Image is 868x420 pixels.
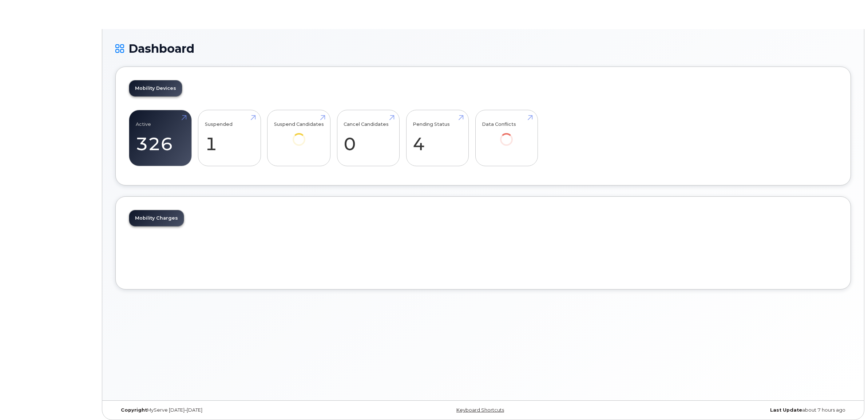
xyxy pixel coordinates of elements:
[413,114,462,162] a: Pending Status 4
[770,407,802,413] strong: Last Update
[606,407,851,413] div: about 7 hours ago
[115,42,851,55] h1: Dashboard
[136,114,185,162] a: Active 326
[129,210,184,226] a: Mobility Charges
[121,407,147,413] strong: Copyright
[205,114,254,162] a: Suspended 1
[482,114,531,156] a: Data Conflicts
[456,407,504,413] a: Keyboard Shortcuts
[344,114,393,162] a: Cancel Candidates 0
[274,114,324,156] a: Suspend Candidates
[115,407,361,413] div: MyServe [DATE]–[DATE]
[129,80,182,96] a: Mobility Devices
